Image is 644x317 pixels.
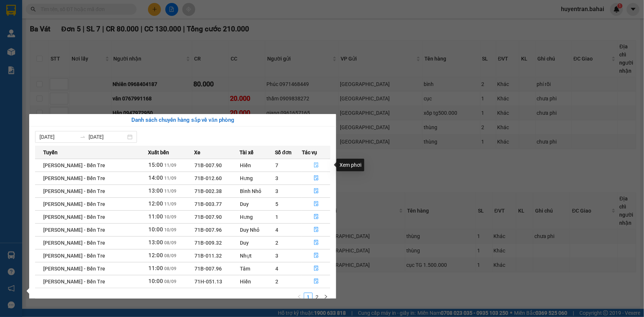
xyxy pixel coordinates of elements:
span: file-done [314,227,319,233]
span: 12:00 [148,252,163,259]
span: 08/09 [164,266,176,271]
span: [PERSON_NAME] - Bến Tre [43,175,105,181]
div: Nhựt [240,252,275,260]
span: 3 [275,175,278,181]
span: [PERSON_NAME] - Bến Tre [43,240,105,246]
span: 11:00 [148,213,163,220]
span: 10/09 [164,227,176,232]
span: file-done [314,162,319,168]
span: 10:00 [148,226,163,233]
span: [PERSON_NAME] - Bến Tre [43,188,105,194]
span: file-done [314,188,319,194]
span: 2 [275,240,278,246]
span: 12:00 [148,200,163,207]
div: Duy [240,239,275,247]
span: 15:00 [148,162,163,168]
span: 71B-003.77 [194,201,222,207]
li: 2 [313,293,321,302]
div: Hưng [240,174,275,182]
span: 11:00 [148,265,163,272]
span: [PERSON_NAME] - Bến Tre [43,201,105,207]
span: [PERSON_NAME] - Bến Tre [43,279,105,285]
span: 13:00 [148,187,163,194]
span: 71B-007.96 [194,266,222,272]
span: to [80,134,86,140]
span: file-done [314,253,319,259]
span: 11/09 [164,176,176,181]
span: 71B-007.90 [194,214,222,220]
span: 4 [275,266,278,272]
span: 11/09 [164,201,176,207]
span: [PERSON_NAME] - Bến Tre [43,214,105,220]
span: Xe [194,148,200,156]
span: [PERSON_NAME] - Bến Tre [43,162,105,168]
li: Next Page [321,293,330,302]
span: Tài xế [240,148,254,156]
span: 3 [275,253,278,259]
button: file-done [302,211,330,223]
button: file-done [302,237,330,249]
span: Tác vụ [302,148,317,156]
span: Tuyến [43,148,58,156]
span: 11/09 [164,189,176,194]
div: Bình Nhỏ [240,187,275,195]
span: 71H-051.13 [194,279,222,285]
span: 4 [275,227,278,233]
span: file-done [314,266,319,272]
span: Số đơn [275,148,292,156]
span: 3 [275,188,278,194]
div: Danh sách chuyến hàng sắp về văn phòng [35,116,330,125]
span: right [324,294,328,299]
span: 71B-007.90 [194,162,222,168]
span: 08/09 [164,240,176,245]
span: swap-right [80,134,86,140]
div: Hiến [240,161,275,169]
span: file-done [314,201,319,207]
span: left [297,294,302,299]
button: file-done [302,185,330,197]
button: left [295,293,304,302]
span: 08/09 [164,253,176,258]
span: Xuất bến [148,148,169,156]
div: Tâm [240,265,275,273]
span: 71B-011.32 [194,253,222,259]
button: file-done [302,198,330,210]
a: 1 [304,293,312,301]
input: Từ ngày [39,133,77,141]
span: 11/09 [164,163,176,168]
span: [PERSON_NAME] - Bến Tre [43,266,105,272]
div: Hưng [240,213,275,221]
button: file-done [302,224,330,236]
span: 08/09 [164,279,176,284]
a: 2 [313,293,321,301]
div: Xem phơi [337,159,364,171]
span: [PERSON_NAME] - Bến Tre [43,227,105,233]
span: 5 [275,201,278,207]
span: file-done [314,279,319,285]
span: 71B-012.60 [194,175,222,181]
span: [PERSON_NAME] - Bến Tre [43,253,105,259]
button: file-done [302,159,330,171]
span: 71B-009.32 [194,240,222,246]
span: 10:00 [148,278,163,285]
button: file-done [302,250,330,262]
button: file-done [302,276,330,287]
button: file-done [302,263,330,275]
span: 71B-002.38 [194,188,222,194]
span: 71B-007.96 [194,227,222,233]
span: file-done [314,214,319,220]
span: 13:00 [148,239,163,246]
div: Duy [240,200,275,208]
div: Duy Nhỏ [240,226,275,234]
button: file-done [302,172,330,184]
li: 1 [304,293,313,302]
li: Previous Page [295,293,304,302]
button: right [321,293,330,302]
input: Đến ngày [89,133,126,141]
span: 7 [275,162,278,168]
span: file-done [314,175,319,181]
span: 14:00 [148,175,163,181]
div: Hiến [240,278,275,286]
span: file-done [314,240,319,246]
span: 1 [275,214,278,220]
